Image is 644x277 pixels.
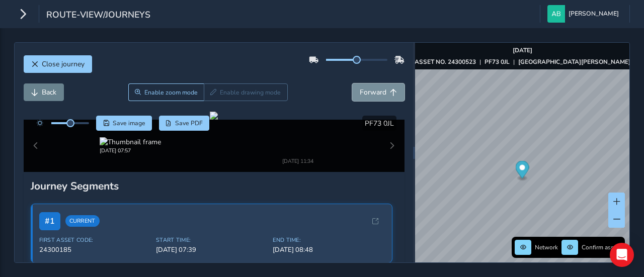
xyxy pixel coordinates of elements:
[24,83,64,101] button: Back
[267,127,329,136] img: Thumbnail frame
[46,9,150,23] span: route-view/journeys
[128,83,204,101] button: Zoom
[156,228,267,237] span: [DATE] 07:39
[547,5,622,23] button: [PERSON_NAME]
[96,116,152,131] button: Save
[31,162,397,176] div: Journey Segments
[547,5,565,23] img: diamond-layout
[159,116,210,131] button: PDF
[273,228,383,237] span: [DATE] 08:48
[569,5,619,23] span: [PERSON_NAME]
[39,228,150,237] span: 24300185
[352,83,405,101] button: Forward
[415,58,476,66] strong: ASSET NO. 24300523
[518,58,630,66] strong: [GEOGRAPHIC_DATA][PERSON_NAME]
[415,58,630,66] div: | |
[113,119,145,127] span: Save image
[365,119,394,128] span: PF73 0JL
[535,243,558,251] span: Network
[24,55,92,73] button: Close journey
[513,46,532,54] strong: [DATE]
[175,119,203,127] span: Save PDF
[144,88,198,97] span: Enable zoom mode
[39,195,60,213] span: # 1
[65,199,100,210] span: Current
[516,161,529,181] div: Map marker
[485,58,510,66] strong: PF73 0JL
[100,127,161,136] img: Thumbnail frame
[42,87,56,97] span: Back
[100,136,161,144] div: [DATE] 07:57
[156,219,267,227] span: Start Time:
[39,219,150,227] span: First Asset Code:
[360,87,386,97] span: Forward
[582,243,622,251] span: Confirm assets
[267,136,329,144] div: [DATE] 11:34
[42,59,85,69] span: Close journey
[273,219,383,227] span: End Time:
[610,243,634,267] div: Open Intercom Messenger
